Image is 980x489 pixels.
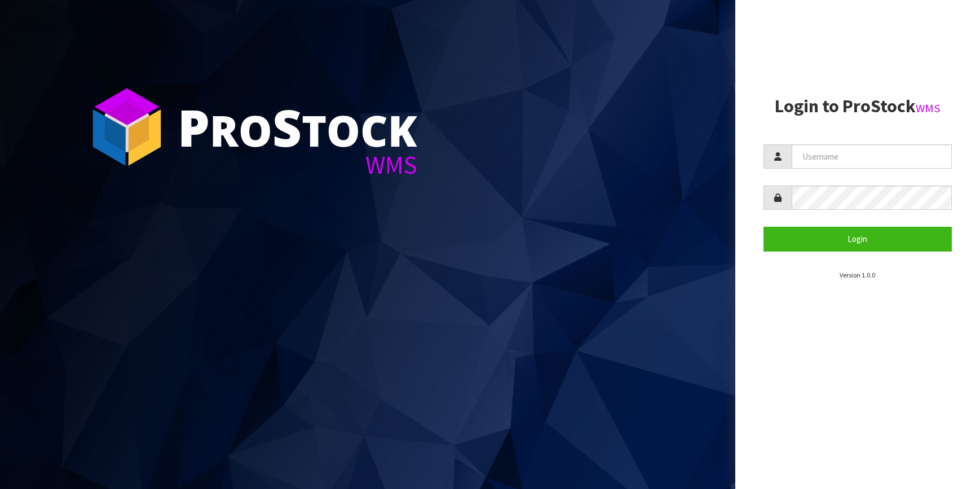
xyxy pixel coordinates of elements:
span: P [178,92,210,161]
h2: Login to ProStock [763,96,952,116]
small: WMS [916,101,941,116]
span: S [272,92,302,161]
div: ro tock [178,102,417,152]
button: Login [763,227,952,251]
div: WMS [178,152,417,178]
input: Username [792,144,952,169]
small: Version 1.0.0 [840,271,875,279]
img: ProStock Cube [85,85,169,169]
